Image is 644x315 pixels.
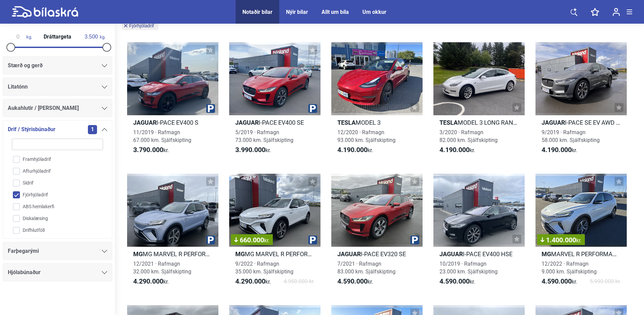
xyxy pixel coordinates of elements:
span: kr. [235,277,271,286]
b: Tesla [337,119,356,126]
b: 4.590.000 [542,277,572,285]
span: 7/2021 · Rafmagn 83.000 km. Sjálfskipting [337,261,396,275]
b: 4.290.000 [235,277,265,285]
img: parking.png [308,236,317,244]
h2: I-PACE EV400 S [127,119,218,126]
span: Drif / Stýrisbúnaður [8,125,55,134]
b: 4.590.000 [439,277,470,285]
a: Nýir bílar [286,9,308,15]
span: kr. [235,146,271,154]
span: kg. [9,34,32,40]
span: 12/2022 · Rafmagn 9.000 km. Sjálfskipting [542,261,597,275]
b: Jaguar [337,250,361,258]
span: Dráttargeta [42,34,73,40]
span: Farþegarými [8,246,39,256]
span: Aukahlutir / [PERSON_NAME] [8,103,79,113]
span: kr. [133,277,169,286]
h2: I-PACE EV320 SE [331,250,423,258]
b: Mg [542,250,551,258]
span: 11/2019 · Rafmagn 67.000 km. Sjálfskipting [133,129,191,143]
a: TeslaMODEL 3 LONG RANGE3/2020 · Rafmagn82.000 km. Sjálfskipting4.190.000kr. [433,42,525,160]
h2: I-PACE EV400 HSE [433,250,525,258]
span: 5.990.000 kr. [590,277,621,286]
b: Jaguar [542,119,565,126]
span: Litatónn [8,82,28,92]
a: JaguarI-PACE SE EV AWD 400PS9/2019 · Rafmagn58.000 km. Sjálfskipting4.190.000kr. [535,42,627,160]
img: user-login.svg [613,8,620,16]
a: TeslaMODEL 312/2020 · Rafmagn93.000 km. Sjálfskipting4.190.000kr. [331,42,423,160]
span: kr. [337,277,373,286]
b: Jaguar [439,250,463,258]
span: kr. [576,237,581,244]
span: kr. [439,277,475,286]
span: 3/2020 · Rafmagn 82.000 km. Sjálfskipting [439,129,498,143]
span: 9/2019 · Rafmagn 58.000 km. Sjálfskipting [542,129,600,143]
span: kr. [542,277,577,286]
h2: MODEL 3 LONG RANGE [433,119,525,126]
h2: MG MARVEL R PERFORMANCE 70KWH [229,250,320,258]
span: 1 [88,125,97,134]
button: Fjórhjóladrif [122,21,159,30]
a: JaguarI-PACE EV400 SE5/2019 · Rafmagn73.000 km. Sjálfskipting3.990.000kr. [229,42,320,160]
b: Tesla [439,119,458,126]
a: Notaðir bílar [242,9,272,15]
img: parking.png [206,104,215,113]
a: JaguarI-PACE EV320 SE7/2021 · Rafmagn83.000 km. Sjálfskipting4.590.000kr. [331,174,423,292]
span: kg. [83,34,105,40]
h2: MG MARVEL R PERFORMANCE 70KWH [127,250,218,258]
b: Jaguar [235,119,259,126]
span: 660.000 [234,237,269,243]
h2: I-PACE EV400 SE [229,119,320,126]
h2: MARVEL R PERFORMANCE 70KWH [535,250,627,258]
b: 4.190.000 [542,146,572,154]
span: Hjólabúnaður [8,268,41,277]
span: 12/2021 · Rafmagn 32.000 km. Sjálfskipting [133,261,191,275]
b: Jaguar [133,119,157,126]
span: kr. [439,146,475,154]
img: parking.png [206,236,215,244]
b: 4.190.000 [337,146,367,154]
a: 660.000kr.MgMG MARVEL R PERFORMANCE 70KWH9/2022 · Rafmagn35.000 km. Sjálfskipting4.290.000kr.4.95... [229,174,320,292]
a: 1.400.000kr.MgMARVEL R PERFORMANCE 70KWH12/2022 · Rafmagn9.000 km. Sjálfskipting4.590.000kr.5.990... [535,174,627,292]
span: 9/2022 · Rafmagn 35.000 km. Sjálfskipting [235,261,293,275]
b: Mg [235,250,245,258]
a: Um okkur [362,9,386,15]
b: 4.190.000 [439,146,470,154]
a: MgMG MARVEL R PERFORMANCE 70KWH12/2021 · Rafmagn32.000 km. Sjálfskipting4.290.000kr. [127,174,218,292]
a: JaguarI-PACE EV400 S11/2019 · Rafmagn67.000 km. Sjálfskipting3.790.000kr. [127,42,218,160]
a: Allt um bíla [321,9,349,15]
b: 4.290.000 [133,277,163,285]
b: 4.590.000 [337,277,367,285]
b: 3.990.000 [235,146,265,154]
h2: MODEL 3 [331,119,423,126]
a: JaguarI-PACE EV400 HSE10/2019 · Rafmagn23.000 km. Sjálfskipting4.590.000kr. [433,174,525,292]
span: Stærð og gerð [8,61,43,70]
span: kr. [337,146,373,154]
h2: I-PACE SE EV AWD 400PS [535,119,627,126]
img: parking.png [410,236,419,244]
b: Mg [133,250,143,258]
span: 5/2019 · Rafmagn 73.000 km. Sjálfskipting [235,129,293,143]
span: kr. [264,237,269,244]
img: parking.png [308,104,317,113]
span: kr. [133,146,169,154]
span: 1.400.000 [541,237,581,243]
span: Fjórhjóladrif [129,23,154,28]
span: 4.950.000 kr. [284,277,314,286]
span: 12/2020 · Rafmagn 93.000 km. Sjálfskipting [337,129,396,143]
b: 3.790.000 [133,146,163,154]
span: kr. [542,146,577,154]
span: 10/2019 · Rafmagn 23.000 km. Sjálfskipting [439,261,498,275]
